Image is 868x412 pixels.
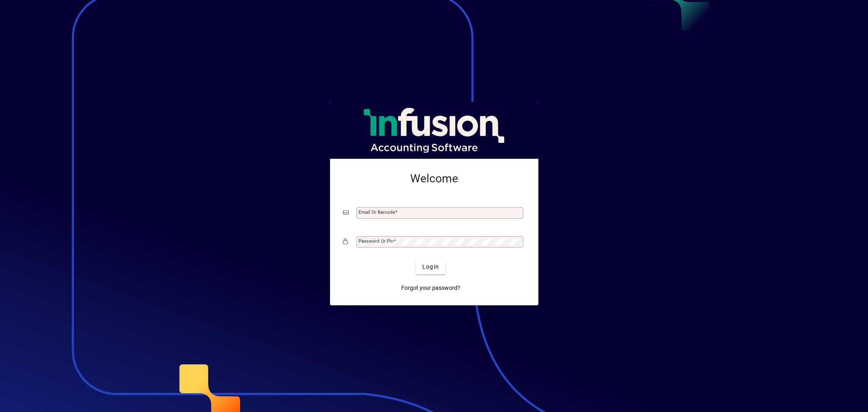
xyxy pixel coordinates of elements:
[343,172,525,186] h2: Welcome
[416,260,446,274] button: Login
[401,284,460,292] span: Forgot your password?
[359,238,394,244] mat-label: Password or Pin
[359,209,395,215] mat-label: Email or Barcode
[422,263,439,271] span: Login
[398,281,464,296] a: Forgot your password?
